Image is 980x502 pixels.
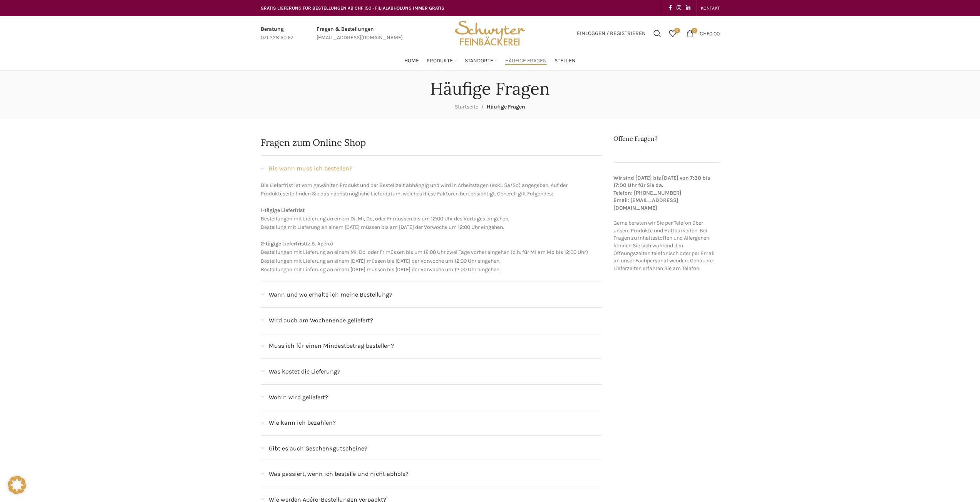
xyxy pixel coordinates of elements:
[683,3,693,13] a: Linkedin social link
[261,25,293,42] a: Infobox link
[701,0,720,16] a: KONTAKT
[455,103,478,110] a: Startseite
[269,341,394,351] span: Muss ich für einen Mindestbetrag bestellen?
[452,30,528,36] a: Site logo
[577,31,646,36] span: Einloggen / Registrieren
[430,78,550,99] h1: Häufige Fragen
[404,53,419,68] a: Home
[261,240,306,247] strong: 2-tägige Lieferfrist
[269,367,340,377] span: Was kostet die Lieferung?
[613,174,720,272] p: Gerne beraten wir Sie per Telefon über unsere Produkte und Haltbarkeiten. Bei Fragen zu Inhaltsst...
[317,25,403,42] a: Infobox link
[682,26,724,41] a: 0 CHF0.00
[465,57,493,65] span: Standorte
[697,0,724,16] div: Secondary navigation
[666,3,674,13] a: Facebook social link
[692,28,697,33] span: 0
[257,53,724,68] div: Main navigation
[465,53,498,68] a: Standorte
[700,30,720,37] bdi: 0.00
[701,5,720,11] span: KONTAKT
[427,57,453,65] span: Produkte
[261,181,602,198] p: Die Lieferfrist ist vom gewählten Produkt und der Bestellzeit abhängig und wird in Arbeitstagen (...
[261,240,602,274] p: (z.B. Apéro) Bestellungen mit Lieferung an einem Mi, Do, oder Fr müssen bis um 12:00 Uhr zwei Tag...
[665,26,680,41] a: 0
[505,57,547,65] span: Häufige Fragen
[261,5,444,11] span: GRATIS LIEFERUNG FÜR BESTELLUNGEN AB CHF 150 - FILIALABHOLUNG IMMER GRATIS
[613,175,710,189] strong: Wir sind [DATE] bis [DATE] von 7:30 bis 17:00 Uhr für Sie da.
[573,26,650,41] a: Einloggen / Registrieren
[269,163,352,173] span: Bis wann muss ich bestellen?
[487,103,525,110] span: Häufige Fragen
[269,392,328,402] span: Wohin wird geliefert?
[674,28,680,33] span: 0
[505,53,547,68] a: Häufige Fragen
[269,418,336,428] span: Wie kann ich bezahlen?
[452,16,528,51] img: Bäckerei Schwyter
[269,290,392,300] span: Wann und wo erhalte ich meine Bestellung?
[554,57,576,65] span: Stellen
[269,469,409,479] span: Was passiert, wenn ich bestelle und nicht abhole?
[261,138,602,147] h2: Fragen zum Online Shop
[427,53,457,68] a: Produkte
[269,315,373,325] span: Wird auch am Wochenende geliefert?
[554,53,576,68] a: Stellen
[613,197,678,211] strong: Email: [EMAIL_ADDRESS][DOMAIN_NAME]
[269,444,367,454] span: Gibt es auch Geschenkgutscheine?
[404,57,419,65] span: Home
[613,190,682,196] strong: Telefon: [PHONE_NUMBER]
[261,206,602,232] p: Bestellungen mit Lieferung an einem Di, Mi, Do, oder Fr müssen bis um 12:00 Uhr des Vortages eing...
[650,26,665,41] a: Suchen
[665,26,680,41] div: Meine Wunschliste
[674,3,683,13] a: Instagram social link
[613,134,720,143] h2: Offene Fragen?
[261,207,305,213] strong: 1-tägige Lieferfrist
[700,30,709,37] span: CHF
